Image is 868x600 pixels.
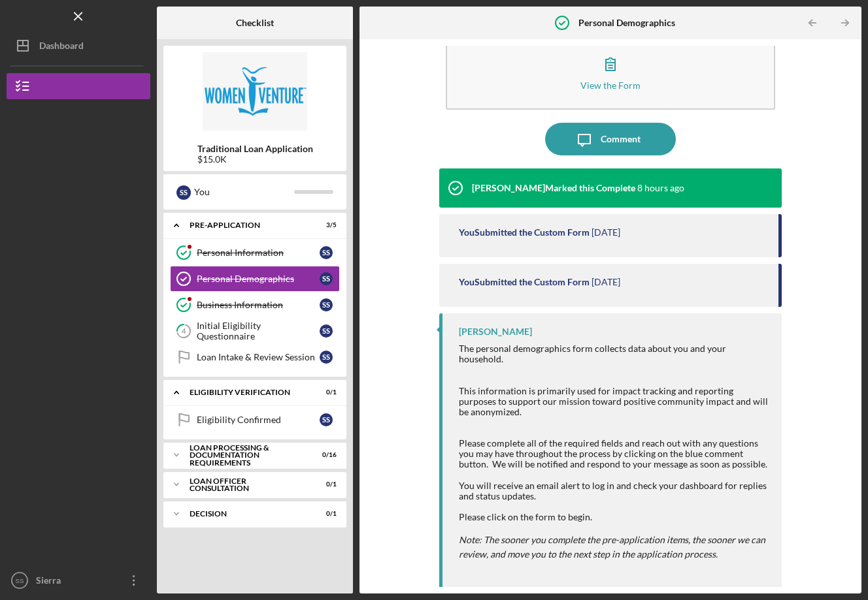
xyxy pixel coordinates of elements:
b: Checklist [236,18,274,28]
div: Personal Information [197,247,320,258]
div: You will receive an email alert to log in and check your dashboard for replies and status updates. [459,481,769,501]
div: 3 / 5 [313,221,337,229]
div: 0 / 1 [313,388,337,396]
div: [PERSON_NAME] Marked this Complete [472,183,635,193]
b: Traditional Loan Application [197,144,313,154]
tspan: 4 [182,327,186,336]
div: S S [320,246,333,259]
div: S S [320,351,333,364]
img: Product logo [163,52,346,131]
div: Eligibility Verification [190,388,304,396]
a: Personal InformationSS [170,240,340,266]
div: Please click on the form to begin. [459,512,769,522]
div: $15.0K [197,154,313,165]
a: Business InformationSS [170,292,340,318]
div: S S [320,272,333,285]
div: Decision [190,510,304,518]
a: Eligibility ConfirmedSS [170,407,340,433]
div: Initial Eligibility Questionnaire [197,321,320,341]
div: Pre-Application [190,221,304,229]
div: View the Form [580,80,641,90]
em: Note: The sooner you complete the pre-application items, the sooner we can review, and move you t... [459,534,765,560]
div: Eligibility Confirmed [197,415,320,425]
div: Personal Demographics [197,274,320,284]
div: You Submitted the Custom Form [459,227,590,238]
div: S S [320,324,333,338]
div: S S [320,298,333,311]
a: 4Initial Eligibility QuestionnaireSS [170,318,340,344]
a: Loan Intake & Review SessionSS [170,344,340,370]
div: Loan Intake & Review Session [197,352,320,362]
button: View the Form [446,35,775,110]
div: The personal demographics form collects data about you and your household. [459,343,769,364]
div: Loan Processing & Documentation Requirements [190,444,304,467]
text: SS [16,577,24,584]
time: 2025-08-20 20:01 [592,277,620,287]
button: Dashboard [7,33,150,59]
div: This information is primarily used for impact tracking and reporting purposes to support our miss... [459,386,769,417]
div: Comment [601,123,641,155]
time: 2025-08-26 16:44 [637,183,684,193]
time: 2025-08-22 23:49 [592,227,620,238]
button: Comment [545,123,676,155]
div: Please complete all of the required fields and reach out with any questions you may have througho... [459,438,769,469]
div: 0 / 16 [313,451,337,459]
div: You Submitted the Custom Form [459,277,590,287]
div: 0 / 1 [313,481,337,488]
div: 0 / 1 [313,510,337,518]
button: SSSierra [PERSON_NAME] [7,567,150,593]
b: Personal Demographics [578,18,675,28]
div: S S [176,185,191,200]
div: You [194,181,294,203]
div: Dashboard [39,33,84,62]
div: S S [320,413,333,426]
a: Personal DemographicsSS [170,266,340,292]
div: Loan Officer Consultation [190,477,304,492]
div: [PERSON_NAME] [459,326,532,337]
div: Business Information [197,300,320,310]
